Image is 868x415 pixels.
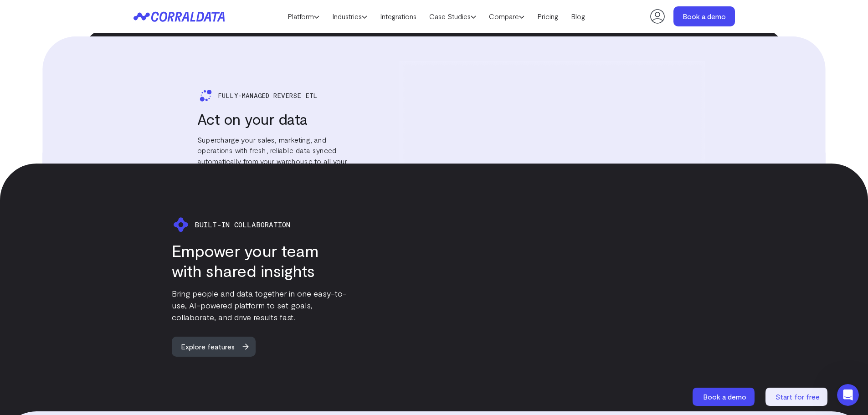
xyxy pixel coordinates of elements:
[776,392,820,401] span: Start for free
[374,10,423,23] a: Integrations
[172,337,264,357] a: Explore features
[673,6,735,26] a: Book a demo
[765,388,829,406] a: Start for free
[703,392,746,401] span: Book a demo
[197,134,360,177] p: Supercharge your sales, marketing, and operations with fresh, reliable data synced automatically ...
[326,10,374,23] a: Industries
[172,337,244,357] span: Explore features
[531,10,565,23] a: Pricing
[837,384,859,406] iframe: Intercom live chat
[281,10,326,23] a: Platform
[693,388,756,406] a: Book a demo
[423,10,483,23] a: Case Studies
[218,92,318,99] span: Fully-managed Reverse Etl
[172,241,352,281] h3: Empower your team with shared insights
[172,287,352,323] p: Bring people and data together in one easy-to-use, AI-powered platform to set goals, collaborate,...
[197,110,360,128] h3: Act on your data
[195,220,290,229] span: BUILT-IN COLLABORATION
[565,10,591,23] a: Blog
[483,10,531,23] a: Compare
